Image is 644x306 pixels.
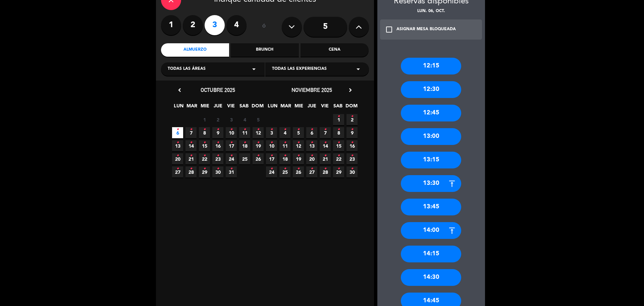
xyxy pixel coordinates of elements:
[185,127,197,138] span: 7
[347,87,354,94] i: chevron_right
[253,15,275,39] div: ó
[297,124,300,135] i: •
[186,102,197,113] span: MAR
[377,8,485,15] div: lun. 06, oct.
[190,163,192,174] i: •
[185,166,197,177] span: 28
[230,124,232,135] i: •
[226,127,237,138] span: 10
[199,140,210,151] span: 15
[176,124,179,135] i: •
[205,15,225,35] label: 3
[351,137,353,148] i: •
[266,140,277,151] span: 10
[279,140,290,151] span: 11
[199,153,210,164] span: 22
[337,124,340,135] i: •
[351,111,353,122] i: •
[199,102,210,113] span: MIE
[332,102,343,113] span: SAB
[293,127,304,138] span: 5
[212,114,223,125] span: 2
[168,66,206,72] span: Todas las áreas
[239,140,250,151] span: 18
[270,150,273,161] i: •
[401,175,461,192] div: 13:30
[199,166,210,177] span: 29
[324,163,326,174] i: •
[190,124,192,135] i: •
[333,127,344,138] span: 8
[337,150,340,161] i: •
[306,127,317,138] span: 6
[337,137,340,148] i: •
[333,140,344,151] span: 15
[311,124,313,135] i: •
[257,150,259,161] i: •
[306,140,317,151] span: 13
[401,128,461,145] div: 13:00
[346,127,358,138] span: 9
[225,102,236,113] span: VIE
[161,15,181,35] label: 1
[297,150,300,161] i: •
[345,102,357,113] span: DOM
[266,127,277,138] span: 3
[217,124,219,135] i: •
[173,102,184,113] span: LUN
[401,58,461,74] div: 12:15
[172,153,183,164] span: 20
[190,137,192,148] i: •
[333,114,344,125] span: 1
[212,140,223,151] span: 16
[396,26,456,33] div: ASIGNAR MESA BLOQUEADA
[230,137,232,148] i: •
[320,153,331,164] span: 21
[239,127,250,138] span: 11
[172,127,183,138] span: 6
[297,137,300,148] i: •
[230,163,232,174] i: •
[203,124,206,135] i: •
[284,163,286,174] i: •
[284,150,286,161] i: •
[284,137,286,148] i: •
[203,163,206,174] i: •
[257,124,259,135] i: •
[279,127,290,138] span: 4
[212,166,223,177] span: 30
[385,25,393,34] i: check_box_outline_blank
[401,222,461,239] div: 14:00
[190,150,192,161] i: •
[250,65,258,73] i: arrow_drop_down
[401,246,461,262] div: 14:15
[306,166,317,177] span: 27
[217,137,219,148] i: •
[231,43,299,57] div: Brunch
[252,102,263,113] span: DOM
[267,102,278,113] span: LUN
[284,124,286,135] i: •
[324,150,326,161] i: •
[279,166,290,177] span: 25
[266,166,277,177] span: 24
[311,137,313,148] i: •
[324,124,326,135] i: •
[354,65,362,73] i: arrow_drop_down
[291,87,332,93] span: noviembre 2025
[272,66,327,72] span: Todas las experiencias
[293,166,304,177] span: 26
[346,140,358,151] span: 16
[306,102,317,113] span: JUE
[226,153,237,164] span: 24
[203,137,206,148] i: •
[351,124,353,135] i: •
[244,137,246,148] i: •
[199,114,210,125] span: 1
[311,163,313,174] i: •
[226,166,237,177] span: 31
[301,43,369,57] div: Cena
[401,269,461,286] div: 14:30
[212,153,223,164] span: 23
[172,140,183,151] span: 13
